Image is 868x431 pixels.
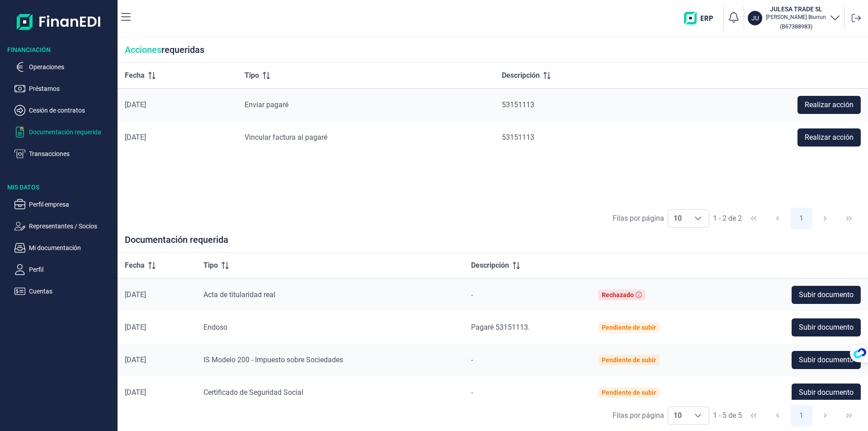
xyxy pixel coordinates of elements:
p: JU [751,14,759,23]
div: Filas por página [613,213,664,224]
button: Subir documento [792,318,861,336]
div: Rechazado [602,291,634,298]
span: Realizar acción [805,99,854,110]
button: Documentación requerida [14,127,114,137]
div: [DATE] [125,290,189,299]
span: 53151113 [502,133,534,142]
div: [DATE] [125,388,189,397]
button: Last Page [838,208,860,229]
p: Préstamos [29,83,114,94]
button: Mi documentación [14,242,114,253]
span: - [471,355,473,364]
span: 1 - 2 de 2 [713,215,742,222]
span: Acta de titularidad real [203,290,275,299]
span: Subir documento [799,289,854,300]
button: Realizar acción [797,96,861,114]
button: Realizar acción [797,128,861,147]
span: - [471,290,473,299]
span: Subir documento [799,355,854,365]
button: Page 1 [791,208,812,229]
button: Cesión de contratos [14,105,114,116]
div: Pendiente de subir [602,389,656,396]
button: JUJULESA TRADE SL[PERSON_NAME] Biurrun(B67388983) [748,5,840,32]
p: Cesión de contratos [29,105,114,116]
span: Subir documento [799,322,854,333]
button: Préstamos [14,83,114,94]
button: Subir documento [792,384,861,402]
span: Tipo [203,260,218,271]
div: [DATE] [125,100,230,109]
span: Tipo [245,70,259,81]
p: Cuentas [29,286,114,297]
div: [DATE] [125,323,189,332]
div: Pendiente de subir [602,356,656,364]
p: Perfil [29,264,114,275]
span: Acciones [125,44,161,55]
p: Transacciones [29,148,114,159]
button: First Page [743,405,764,426]
div: Pendiente de subir [602,324,656,331]
img: Logo de aplicación [17,7,101,36]
button: Next Page [814,405,836,426]
span: Descripción [471,260,509,271]
div: Choose [687,407,709,424]
div: Choose [687,210,709,227]
p: Perfil empresa [29,199,114,210]
h3: JULESA TRADE SL [766,5,826,14]
div: requeridas [118,37,868,63]
button: Next Page [814,208,836,229]
small: Copiar cif [780,23,812,30]
span: - [471,388,473,397]
p: Mi documentación [29,242,114,253]
button: Operaciones [14,62,114,72]
button: Page 1 [791,405,812,426]
img: erp [684,12,720,24]
span: Realizar acción [805,132,854,143]
span: Subir documento [799,387,854,398]
p: Documentación requerida [29,127,114,137]
div: Filas por página [613,410,664,421]
span: 53151113 [502,100,534,109]
div: [DATE] [125,133,230,142]
span: Enviar pagaré [245,100,288,109]
div: Documentación requerida [118,234,868,253]
span: Pagaré 53151113. [471,323,530,332]
button: Previous Page [767,208,788,229]
span: Endoso [203,323,227,332]
span: Vincular factura al pagaré [245,133,327,142]
span: IS Modelo 200 - Impuesto sobre Sociedades [203,355,343,364]
span: 10 [668,210,687,227]
button: First Page [743,208,764,229]
button: Perfil empresa [14,199,114,210]
p: [PERSON_NAME] Biurrun [766,14,826,21]
button: Previous Page [767,405,788,426]
button: Last Page [838,405,860,426]
span: Fecha [125,260,145,271]
button: Transacciones [14,148,114,159]
button: Perfil [14,264,114,275]
span: Certificado de Seguridad Social [203,388,303,397]
span: Descripción [502,70,540,81]
button: Subir documento [792,351,861,369]
div: [DATE] [125,355,189,365]
span: 1 - 5 de 5 [713,412,742,419]
button: Subir documento [792,286,861,304]
p: Representantes / Socios [29,221,114,232]
span: Fecha [125,70,145,81]
p: Operaciones [29,62,114,72]
span: 10 [668,407,687,424]
button: Representantes / Socios [14,221,114,232]
button: Cuentas [14,286,114,297]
